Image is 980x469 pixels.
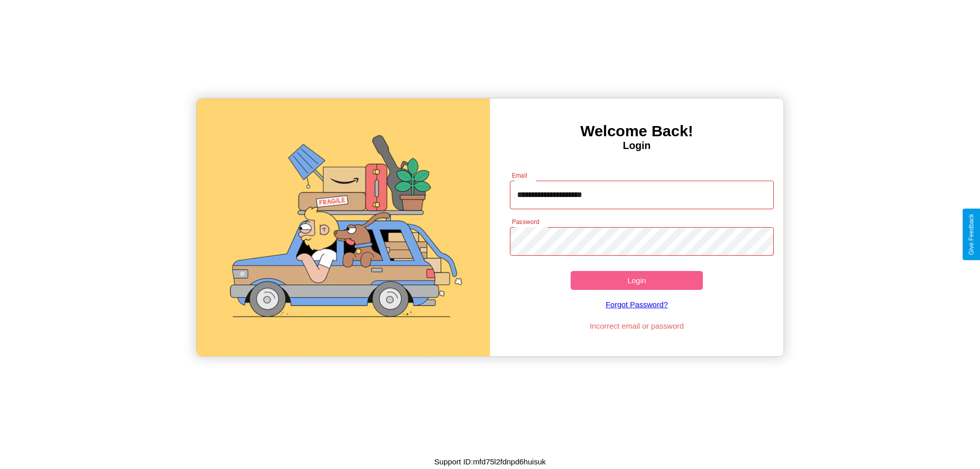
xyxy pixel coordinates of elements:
[505,319,769,333] p: Incorrect email or password
[490,122,783,140] h3: Welcome Back!
[571,271,703,290] button: Login
[505,290,769,319] a: Forgot Password?
[968,214,975,255] div: Give Feedback
[197,98,490,356] img: gif
[434,455,546,468] p: Support ID: mfd75l2fdnpd6huisuk
[512,171,528,180] label: Email
[512,217,539,226] label: Password
[490,140,783,152] h4: Login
